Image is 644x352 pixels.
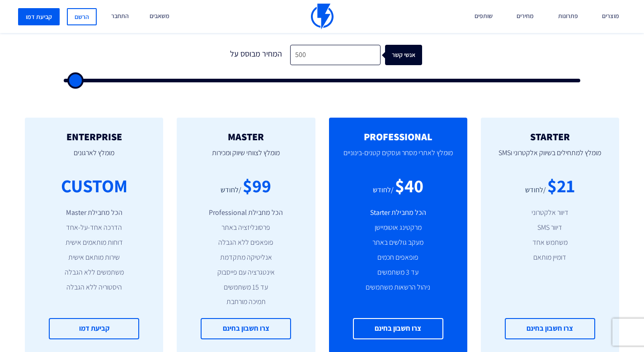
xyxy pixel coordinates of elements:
[190,208,301,218] li: הכל מחבילת Professional
[397,45,434,65] div: אנשי קשר
[343,282,454,293] li: ניהול הרשאות משתמשים
[353,318,443,339] a: צרו חשבון בחינם
[343,238,454,248] li: מעקב גולשים באתר
[190,267,301,278] li: אינטגרציה עם פייסבוק
[494,238,606,248] li: משתמש אחד
[38,238,150,248] li: דוחות מותאמים אישית
[190,238,301,248] li: פופאפים ללא הגבלה
[494,208,606,218] li: דיוור אלקטרוני
[190,223,301,233] li: פרסונליזציה באתר
[343,252,454,263] li: פופאפים חכמים
[38,267,150,278] li: משתמשים ללא הגבלה
[395,173,423,199] div: $40
[38,142,150,173] p: מומלץ לארגונים
[343,223,454,233] li: מרקטינג אוטומיישן
[38,282,150,293] li: היסטוריה ללא הגבלה
[525,185,546,195] div: /לחודש
[343,267,454,278] li: עד 3 משתמשים
[38,131,150,142] h2: ENTERPRISE
[222,45,290,65] div: המחיר מבוסס על
[494,131,606,142] h2: STARTER
[190,282,301,293] li: עד 15 משתמשים
[343,131,454,142] h2: PROFESSIONAL
[547,173,575,199] div: $21
[18,8,60,25] a: קביעת דמו
[343,208,454,218] li: הכל מחבילת Starter
[38,208,150,218] li: הכל מחבילת Master
[373,185,394,195] div: /לחודש
[494,142,606,173] p: מומלץ למתחילים בשיווק אלקטרוני וSMS
[505,318,595,339] a: צרו חשבון בחינם
[221,185,241,195] div: /לחודש
[343,142,454,173] p: מומלץ לאתרי מסחר ועסקים קטנים-בינוניים
[494,252,606,263] li: דומיין מותאם
[38,252,150,263] li: שירות מותאם אישית
[49,318,139,339] a: קביעת דמו
[190,252,301,263] li: אנליטיקה מתקדמת
[61,173,127,199] div: CUSTOM
[201,318,291,339] a: צרו חשבון בחינם
[38,223,150,233] li: הדרכה אחד-על-אחד
[67,8,97,25] a: הרשם
[494,223,606,233] li: דיוור SMS
[190,142,301,173] p: מומלץ לצוותי שיווק ומכירות
[190,131,301,142] h2: MASTER
[243,173,271,199] div: $99
[190,297,301,307] li: תמיכה מורחבת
